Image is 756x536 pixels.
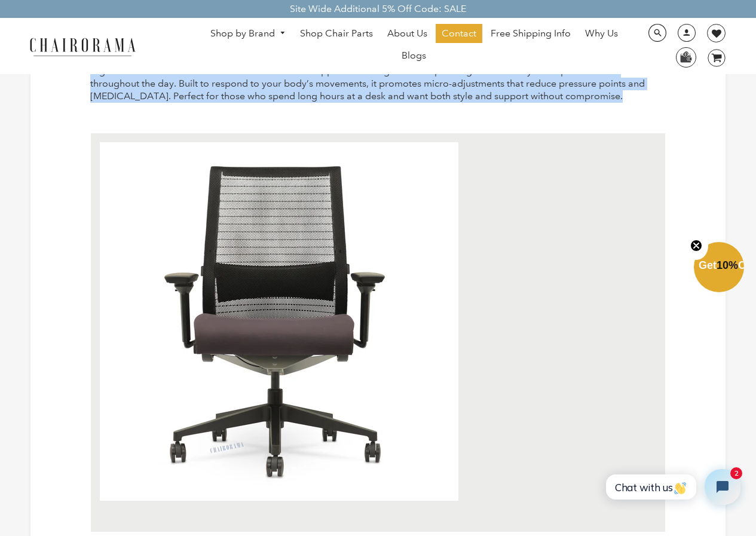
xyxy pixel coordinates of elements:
a: Free Shipping Info [485,24,577,43]
button: Close teaser [684,232,708,260]
a: Shop by Brand [204,24,292,43]
a: Blogs [396,46,432,65]
span: 10% [717,259,738,271]
a: Contact [436,24,482,43]
a: Shop Chair Parts [294,24,379,43]
nav: DesktopNavigation [193,24,635,68]
span: Get Off [699,259,754,271]
span: The Think Chair (Renewed) | Purple stands out as a modern solution for back pain, combining sleek... [90,53,645,101]
span: Contact [442,27,476,40]
img: chairorama [23,36,142,57]
span: About Us [387,27,427,40]
iframe: Tidio Chat [593,459,751,515]
a: About Us [381,24,433,43]
span: Free Shipping Info [491,27,571,40]
img: WhatsApp_Image_2024-07-12_at_16.23.01.webp [677,48,695,66]
img: AD_4nXd6RGZC7ZOcRAijEuzFDYjFKNmbF0FilQUynQdy3xA-ukkfxluND4knmcta14pqTRP01n42P9NTh7aw8-eWY_QiYSjkq... [100,142,458,501]
span: Blogs [402,50,426,62]
span: Why Us [585,27,618,40]
span: Shop Chair Parts [300,27,373,40]
a: Why Us [579,24,624,43]
div: Get10%OffClose teaser [694,243,744,293]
